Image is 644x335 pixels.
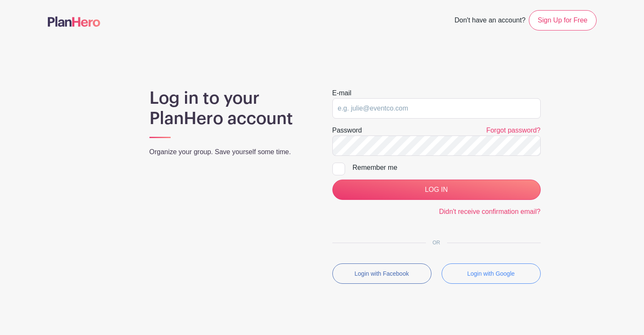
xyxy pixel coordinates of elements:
small: Login with Google [467,270,514,277]
button: Login with Google [442,263,541,284]
label: E-mail [332,88,351,98]
a: Sign Up for Free [529,10,596,30]
span: OR [426,240,447,246]
h1: Log in to your PlanHero account [149,88,312,129]
button: Login with Facebook [332,263,431,284]
label: Password [332,125,362,136]
img: logo-507f7623f17ff9eddc593b1ce0a138ce2505c220e1c5a4e2b4648c50719b7d32.svg [48,17,100,27]
small: Login with Facebook [354,270,409,277]
a: Forgot password? [486,127,540,134]
span: Don't have an account? [454,12,525,30]
div: Remember me [353,163,541,173]
input: LOG IN [332,180,541,200]
input: e.g. julie@eventco.com [332,98,541,119]
a: Didn't receive confirmation email? [439,208,541,215]
p: Organize your group. Save yourself some time. [149,147,312,157]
